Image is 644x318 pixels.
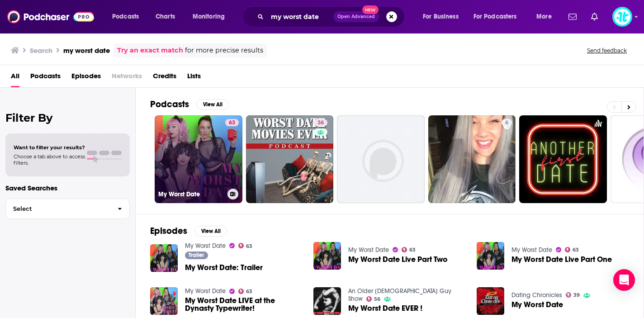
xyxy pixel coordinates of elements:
a: My Worst Date [185,287,226,295]
span: Charts [156,10,175,23]
a: 63 [238,243,253,248]
span: 63 [246,244,252,248]
a: My Worst Date Live Part Two [348,256,448,263]
span: 63 [573,248,579,252]
a: PodcastsView All [150,99,229,110]
h3: Search [30,46,52,55]
span: Select [6,206,110,212]
a: All [11,69,19,87]
span: Podcasts [112,10,139,23]
h3: my worst date [63,46,110,55]
img: User Profile [612,7,632,27]
a: Show notifications dropdown [565,9,580,24]
button: open menu [530,9,563,24]
span: Monitoring [193,10,225,23]
span: Want to filter your results? [14,144,85,151]
a: 6 [502,119,512,126]
a: My Worst Date LIVE at the Dynasty Typewriter! [150,287,178,315]
span: 39 [573,293,580,297]
span: 36 [317,119,324,128]
span: 6 [505,119,508,128]
a: My Worst Date Live Part One [511,256,612,263]
a: My Worst Date [348,246,389,254]
a: 39 [566,292,580,298]
button: open menu [417,9,470,24]
button: open menu [186,9,237,24]
button: Show profile menu [612,7,632,27]
button: Select [5,199,130,219]
a: 56 [366,296,381,302]
a: My Worst Date [511,301,563,309]
a: 63 [238,289,253,294]
span: Choose a tab above to access filters. [14,153,85,166]
img: Podchaser - Follow, Share and Rate Podcasts [7,8,94,25]
button: open menu [468,9,530,24]
a: An Older Gay Guy Show [348,287,451,303]
h2: Filter By [5,111,130,124]
button: Send feedback [584,47,630,54]
h3: My Worst Date [158,190,224,198]
a: Try an exact match [117,45,183,56]
div: Open Intercom Messenger [613,269,635,291]
input: Search podcasts, credits, & more... [267,9,333,24]
span: 63 [409,248,416,252]
a: My Worst Date [185,242,226,250]
div: Search podcasts, credits, & more... [251,6,413,27]
span: for more precise results [185,45,263,56]
a: My Worst Date: Trailer [185,264,263,271]
h2: Podcasts [150,99,189,110]
a: EpisodesView All [150,225,227,237]
img: My Worst Date Live Part Two [313,242,341,270]
button: View All [196,99,229,110]
span: 63 [229,119,235,128]
a: 63 [402,247,416,252]
span: For Podcasters [474,10,517,23]
span: 56 [374,297,380,301]
button: open menu [106,9,151,24]
a: Show notifications dropdown [587,9,601,24]
button: Open AdvancedNew [333,11,379,22]
span: More [536,10,552,23]
a: 6 [428,115,516,203]
img: My Worst Date: Trailer [150,244,178,272]
button: View All [194,226,227,237]
img: My Worst Date EVER ! [313,287,341,315]
p: Saved Searches [5,184,130,192]
img: My Worst Date Live Part One [477,242,504,270]
a: Episodes [71,69,101,87]
a: Lists [187,69,201,87]
a: 63 [565,247,579,252]
a: 36 [246,115,334,203]
span: New [362,5,379,14]
a: Credits [153,69,176,87]
span: 63 [246,290,252,294]
span: Trailer [189,252,204,258]
a: Podcasts [30,69,61,87]
a: My Worst Date EVER ! [348,304,422,312]
span: Logged in as ImpactTheory [612,7,632,27]
span: Open Advanced [337,14,375,19]
a: Charts [150,9,180,24]
img: My Worst Date [477,287,504,315]
a: My Worst Date LIVE at the Dynasty Typewriter! [185,297,303,312]
a: 63 [225,119,239,126]
h2: Episodes [150,225,187,237]
a: 63My Worst Date [155,115,242,203]
span: For Business [423,10,459,23]
a: My Worst Date [511,246,552,254]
